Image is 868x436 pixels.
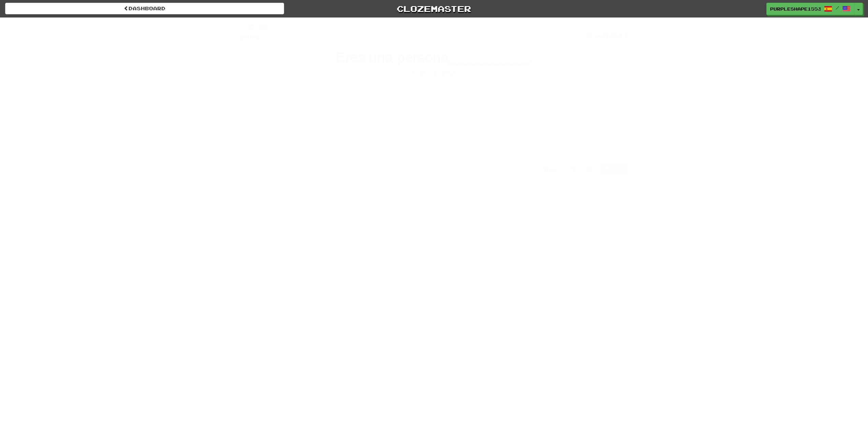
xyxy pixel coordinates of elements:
span: confusa [350,130,386,141]
div: You are a nice person. [240,70,629,77]
small: 2 . [475,95,480,101]
a: PurpleShape1553 / [766,3,854,15]
a: Dashboard [5,3,284,14]
span: / [836,5,839,10]
span: PurpleShape1553 [770,6,821,12]
button: 3.confusa [303,121,429,150]
span: __________ [449,49,529,65]
small: 1 . [341,95,345,101]
small: 3 . [345,134,350,140]
div: / [240,23,274,31]
span: Eres una persona [336,49,449,65]
button: 1.agradable [303,81,429,111]
span: enigmática [479,91,529,102]
a: Clozemaster [294,3,573,15]
span: . [528,49,532,65]
div: Mastered [586,33,629,39]
small: 4 . [482,134,486,140]
button: Help! [540,164,564,175]
button: Report [600,164,628,175]
span: molesta [486,130,522,141]
span: agradable [345,91,390,102]
span: 0 [268,32,274,40]
button: 4.molesta [439,121,565,150]
span: 25 % [586,33,596,39]
span: Score: [240,34,264,40]
button: 2.enigmática [439,81,565,111]
button: Round history (alt+y) [567,164,580,175]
